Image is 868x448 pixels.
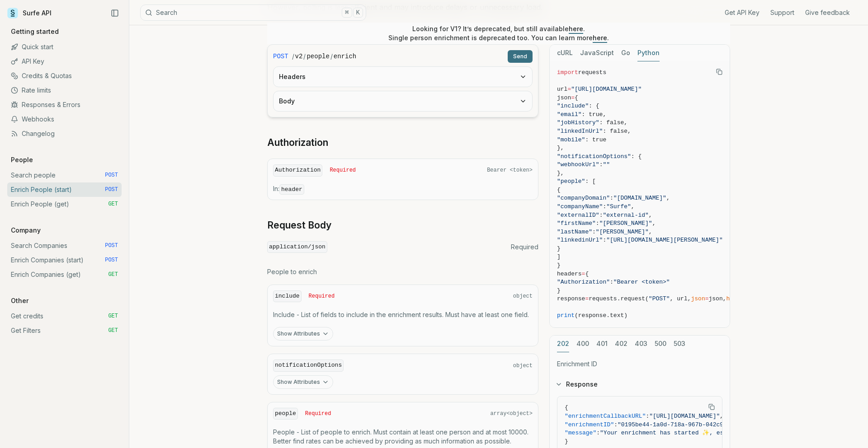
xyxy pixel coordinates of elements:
span: : [596,429,600,436]
a: Changelog [7,126,122,141]
span: GET [108,313,118,320]
span: "people" [557,178,585,185]
span: : [599,212,603,219]
p: Getting started [7,27,62,36]
span: url [557,86,567,93]
a: here [569,25,583,33]
button: 202 [557,336,569,352]
a: Search people POST [7,168,122,182]
span: array<object> [490,410,533,417]
button: cURL [557,45,573,61]
span: "linkedinUrl" [557,237,603,243]
span: import [557,69,578,76]
span: , [631,203,635,210]
a: Enrich People (get) GET [7,197,122,211]
span: : [603,237,606,243]
span: Required [309,293,335,300]
span: : false, [603,128,631,135]
span: "message" [565,429,596,436]
a: Credits & Quotas [7,69,122,83]
span: object [513,362,533,369]
span: , [666,195,670,201]
a: Rate limits [7,83,122,98]
span: { [585,271,589,277]
code: application/json [267,241,327,253]
span: = [705,295,709,302]
span: "companyDomain" [557,195,610,201]
span: "include" [557,103,589,109]
span: : [610,195,613,201]
a: Give feedback [805,8,850,17]
span: "POST" [649,295,670,302]
span: { [575,94,578,101]
code: include [273,290,302,303]
button: Copy Text [712,65,726,79]
span: } [557,245,561,252]
code: people [273,408,298,420]
p: In: [273,184,533,194]
button: 500 [655,336,666,352]
span: : { [589,103,599,109]
span: / [330,52,333,61]
span: POST [105,257,118,264]
span: "[URL][DOMAIN_NAME]" [571,86,642,93]
span: "0195be44-1a0d-718a-967b-042c9d17ffd7" [618,421,751,428]
a: Quick start [7,40,122,54]
span: }, [557,145,564,151]
span: , [649,229,652,235]
span: }, [557,170,564,177]
span: POST [105,172,118,179]
span: / [303,52,306,61]
span: POST [273,52,288,61]
p: Looking for V1? It’s deprecated, but still available . Single person enrichment is deprecated too... [388,24,609,42]
span: } [557,287,561,294]
span: { [565,404,568,411]
button: JavaScript [580,45,614,61]
span: = [571,94,575,101]
p: Other [7,296,32,305]
a: here [593,34,607,42]
a: Authorization [267,136,328,149]
span: ] [557,253,561,260]
span: "[PERSON_NAME]" [596,229,649,235]
button: Go [621,45,630,61]
span: : false, [599,119,627,126]
code: people [307,52,329,61]
a: Surfe API [7,6,52,20]
span: print [557,312,575,319]
a: Enrich People (start) POST [7,182,122,197]
code: header [279,184,304,195]
span: Bearer <token> [487,167,533,174]
span: requests.request( [589,295,649,302]
span: : true [585,136,606,143]
a: Support [770,8,794,17]
span: } [557,262,561,269]
span: "Authorization" [557,279,610,285]
span: "[PERSON_NAME]" [599,220,652,227]
span: "enrichmentID" [565,421,614,428]
span: json, [709,295,726,302]
span: , url, [670,295,691,302]
a: Request Body [267,219,331,232]
span: "" [603,161,610,168]
p: People to enrich [267,267,538,276]
span: : [599,161,603,168]
span: "linkedInUrl" [557,128,603,135]
span: "lastName" [557,229,592,235]
span: (response.text) [575,312,627,319]
p: Include - List of fields to include in the enrichment results. Must have at least one field. [273,310,533,319]
button: 402 [615,336,627,352]
span: } [565,438,568,445]
span: : [646,413,649,420]
span: = [567,86,571,93]
button: Python [637,45,660,61]
a: Responses & Errors [7,98,122,112]
span: "external-id" [603,212,648,219]
span: "Surfe" [606,203,631,210]
span: : [614,421,618,428]
a: Enrich Companies (get) GET [7,267,122,282]
span: : [ [585,178,595,185]
span: "firstName" [557,220,596,227]
button: 503 [674,336,685,352]
span: headers [557,271,582,277]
